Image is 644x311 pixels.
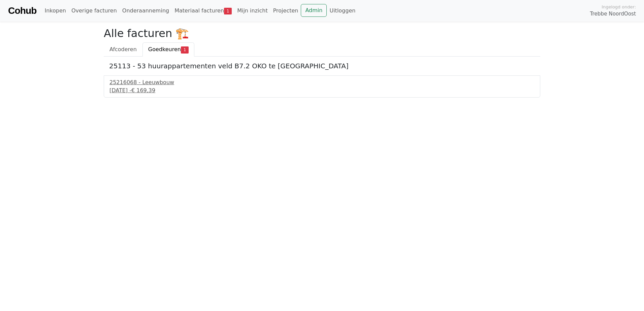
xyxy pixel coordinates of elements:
[8,3,36,19] a: Cohub
[109,78,535,95] a: 25216068 - Leeuwbouw[DATE] -€ 169,39
[104,27,540,40] h2: Alle facturen 🏗️
[42,4,68,18] a: Inkopen
[142,42,194,57] a: Goedkeuren1
[301,4,327,17] a: Admin
[109,46,137,53] span: Afcoderen
[148,46,181,53] span: Goedkeuren
[224,8,232,14] span: 1
[172,4,234,18] a: Materiaal facturen1
[120,4,172,18] a: Onderaanneming
[590,10,636,18] span: Trebbe NoordOost
[181,46,189,53] span: 1
[270,4,301,18] a: Projecten
[327,4,358,18] a: Uitloggen
[109,87,535,95] div: [DATE] -
[602,4,636,10] span: Ingelogd onder:
[109,62,535,70] h5: 25113 - 53 huurappartementen veld B7.2 OKO te [GEOGRAPHIC_DATA]
[69,4,120,18] a: Overige facturen
[131,87,155,94] span: € 169,39
[234,4,270,18] a: Mijn inzicht
[104,42,142,57] a: Afcoderen
[109,78,535,87] div: 25216068 - Leeuwbouw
